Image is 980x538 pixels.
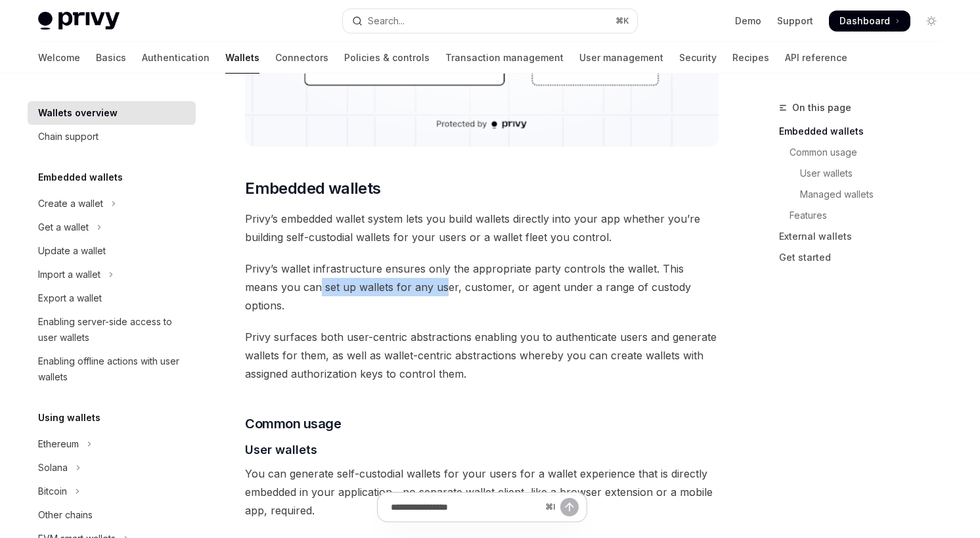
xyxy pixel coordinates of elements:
[38,314,188,346] div: Enabling server-side access to user wallets
[368,13,405,29] div: Search...
[38,243,106,259] div: Update a wallet
[679,42,717,74] a: Security
[28,125,196,148] a: Chain support
[445,42,564,74] a: Transaction management
[735,14,761,28] a: Demo
[779,121,952,142] a: Embedded wallets
[28,263,196,286] button: Toggle Import a wallet section
[28,503,196,527] a: Other chains
[38,410,100,426] h5: Using wallets
[38,105,118,121] div: Wallets overview
[779,142,952,163] a: Common usage
[245,178,380,199] span: Embedded wallets
[96,42,126,74] a: Basics
[779,247,952,268] a: Get started
[28,456,196,480] button: Toggle Solana section
[28,349,196,389] a: Enabling offline actions with user wallets
[343,9,637,33] button: Open search
[38,290,102,306] div: Export a wallet
[779,163,952,184] a: User wallets
[38,12,120,30] img: light logo
[921,11,942,32] button: Toggle dark mode
[792,100,851,116] span: On this page
[142,42,210,74] a: Authentication
[225,42,259,74] a: Wallets
[28,480,196,503] button: Toggle Bitcoin section
[245,328,719,383] span: Privy surfaces both user-centric abstractions enabling you to authenticate users and generate wal...
[38,436,79,452] div: Ethereum
[779,205,952,226] a: Features
[785,42,847,74] a: API reference
[28,310,196,349] a: Enabling server-side access to user wallets
[245,464,719,520] span: You can generate self-custodial wallets for your users for a wallet experience that is directly e...
[28,215,196,239] button: Toggle Get a wallet section
[777,14,813,28] a: Support
[28,432,196,456] button: Toggle Ethereum section
[839,14,890,28] span: Dashboard
[38,42,80,74] a: Welcome
[38,507,93,523] div: Other chains
[38,219,89,235] div: Get a wallet
[579,42,663,74] a: User management
[245,259,719,315] span: Privy’s wallet infrastructure ensures only the appropriate party controls the wallet. This means ...
[391,493,540,522] input: Ask a question...
[732,42,769,74] a: Recipes
[38,129,99,145] div: Chain support
[38,169,123,185] h5: Embedded wallets
[38,353,188,385] div: Enabling offline actions with user wallets
[28,101,196,125] a: Wallets overview
[38,267,100,282] div: Import a wallet
[28,239,196,263] a: Update a wallet
[28,286,196,310] a: Export a wallet
[615,16,629,26] span: ⌘ K
[560,498,579,516] button: Send message
[38,196,103,212] div: Create a wallet
[275,42,328,74] a: Connectors
[28,192,196,215] button: Toggle Create a wallet section
[829,11,910,32] a: Dashboard
[38,483,67,499] div: Bitcoin
[245,210,719,246] span: Privy’s embedded wallet system lets you build wallets directly into your app whether you’re build...
[245,441,317,459] span: User wallets
[38,460,68,476] div: Solana
[344,42,430,74] a: Policies & controls
[779,184,952,205] a: Managed wallets
[779,226,952,247] a: External wallets
[245,415,341,433] span: Common usage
